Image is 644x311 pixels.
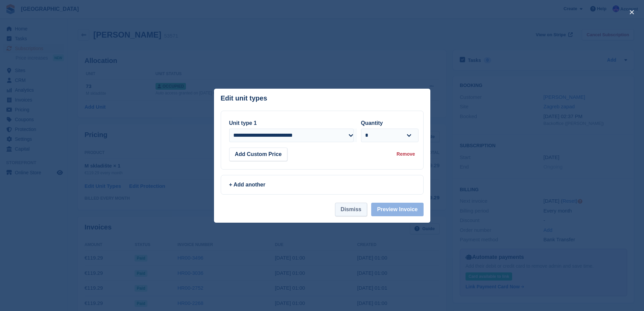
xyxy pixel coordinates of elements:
button: close [626,7,637,18]
p: Edit unit types [221,94,267,102]
a: + Add another [221,175,424,195]
button: Preview Invoice [371,203,423,216]
button: Dismiss [335,203,367,216]
label: Unit type 1 [229,120,257,126]
button: Add Custom Price [229,148,288,161]
div: + Add another [229,181,415,189]
label: Quantity [361,120,383,126]
div: Remove [397,151,415,158]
